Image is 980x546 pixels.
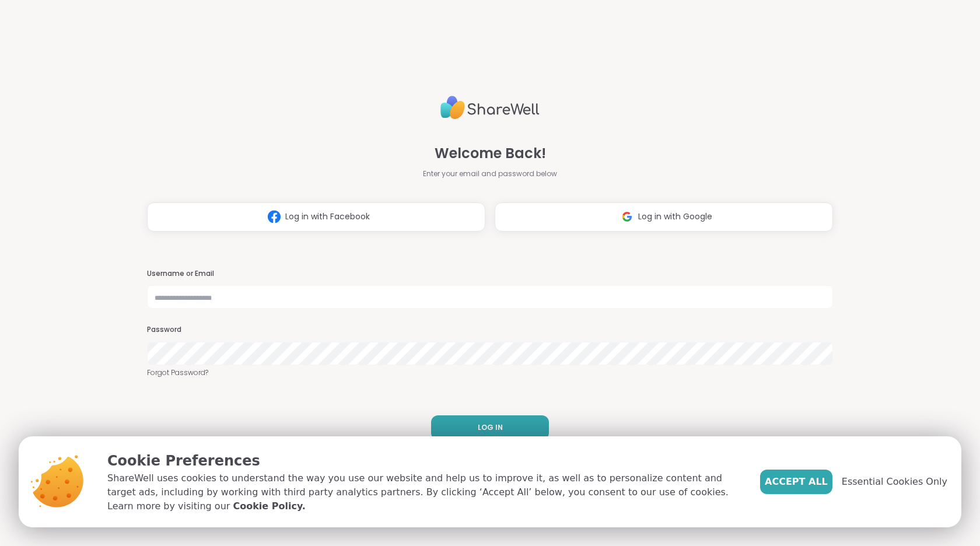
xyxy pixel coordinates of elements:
a: Cookie Policy. [233,499,305,513]
p: ShareWell uses cookies to understand the way you use our website and help us to improve it, as we... [107,471,741,513]
h3: Password [147,325,833,335]
button: Log in with Google [495,202,833,232]
span: Accept All [765,475,828,489]
img: ShareWell Logo [440,91,540,124]
p: Cookie Preferences [107,450,741,471]
button: Log in with Facebook [147,202,485,232]
img: ShareWell Logomark [616,206,638,228]
a: Forgot Password? [147,367,833,378]
button: LOG IN [431,415,549,440]
h3: Username or Email [147,269,833,279]
span: Essential Cookies Only [842,475,947,489]
span: Enter your email and password below [423,169,557,179]
span: LOG IN [478,422,503,433]
span: Log in with Facebook [285,211,370,223]
span: Log in with Google [638,211,712,223]
span: Welcome Back! [435,143,546,164]
img: ShareWell Logomark [263,206,285,228]
button: Accept All [760,470,832,494]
